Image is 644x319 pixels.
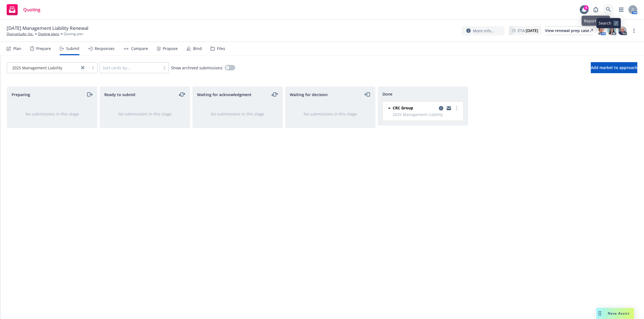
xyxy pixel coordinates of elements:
[526,28,538,33] strong: [DATE]
[462,26,505,35] button: More info...
[10,65,77,71] span: 2025 Management Liability
[596,308,603,319] div: Drag to move
[616,4,627,15] a: Switch app
[171,65,223,71] span: Show archived submissions
[545,27,593,35] div: View renewal prep case
[66,46,79,51] div: Submit
[271,91,278,98] a: moveLeftRight
[193,46,202,51] div: Bind
[382,91,392,97] span: Done
[591,62,637,73] button: Add market to approach
[7,25,88,31] span: [DATE] Management Liability Renewal
[290,92,328,97] span: Waiting for decision
[608,311,630,316] span: Nova Assist
[453,105,460,112] a: more
[23,7,40,12] span: Quoting
[109,111,181,117] div: No submissions in this stage
[446,105,452,112] a: copy logging email
[294,111,366,117] div: No submissions in this stage
[201,111,274,117] div: No submissions in this stage
[393,112,460,117] span: 2025 Management Liability
[131,46,148,51] div: Compare
[4,2,43,17] a: Quoting
[591,65,637,70] span: Add market to approach
[393,105,413,111] span: CRC Group
[179,91,185,98] a: moveLeftRight
[13,46,21,51] div: Plan
[197,92,252,97] span: Waiting for acknowledgment
[597,26,606,35] img: photo
[86,91,93,98] a: moveRight
[603,4,614,15] a: Search
[163,46,178,51] div: Propose
[545,26,593,35] a: View renewal prep case
[438,105,444,112] a: copy logging email
[217,46,225,51] div: Files
[473,28,494,34] span: More info...
[79,64,86,71] a: close
[104,92,136,97] span: Ready to submit
[618,26,627,35] img: photo
[12,65,62,71] span: 2025 Management Liability
[16,111,88,117] div: No submissions in this stage
[590,4,601,15] a: Report a Bug
[7,31,33,36] a: QuorumLabs, Inc.
[64,31,83,36] span: Quoting plan
[631,27,637,34] a: more
[518,28,538,33] span: ETA :
[584,5,589,10] div: 4
[607,26,616,35] img: photo
[36,46,51,51] div: Prepare
[95,46,115,51] div: Responses
[596,308,634,319] button: Nova Assist
[38,31,59,36] a: Quoting plans
[12,92,30,97] span: Preparing
[364,91,371,98] a: moveLeft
